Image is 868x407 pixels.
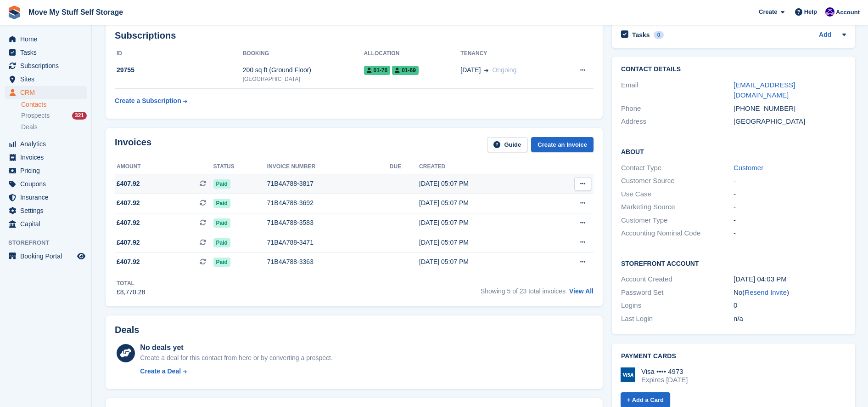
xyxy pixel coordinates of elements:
[20,250,75,263] span: Booking Portal
[115,160,213,174] th: Amount
[734,81,795,99] a: [EMAIL_ADDRESS][DOMAIN_NAME]
[487,137,527,152] a: Guide
[836,8,860,17] span: Account
[419,257,545,267] div: [DATE] 05:07 PM
[621,300,734,311] div: Logins
[213,218,230,228] span: Paid
[621,116,734,127] div: Address
[621,66,846,73] h2: Contact Details
[419,160,545,174] th: Created
[621,274,734,285] div: Account Created
[419,218,545,228] div: [DATE] 05:07 PM
[117,287,145,297] div: £8,770.28
[20,73,75,86] span: Sites
[621,353,846,360] h2: Payment cards
[5,73,87,86] a: menu
[621,258,846,268] h2: Storefront Account
[243,46,364,61] th: Booking
[734,164,763,172] a: Customer
[632,31,650,39] h2: Tasks
[392,66,419,75] span: 01-69
[419,179,545,189] div: [DATE] 05:07 PM
[140,367,332,376] a: Create a Deal
[21,123,38,132] span: Deals
[734,116,846,127] div: [GEOGRAPHIC_DATA]
[621,367,635,382] img: Visa Logo
[654,31,664,39] div: 0
[213,179,230,189] span: Paid
[5,151,87,164] a: menu
[734,300,846,311] div: 0
[76,251,87,262] a: Preview store
[641,376,688,384] div: Expires [DATE]
[825,7,834,17] img: Jade Whetnall
[267,238,390,247] div: 71B4A788-3471
[745,288,787,296] a: Resend Invite
[21,100,87,109] a: Contacts
[20,151,75,164] span: Invoices
[569,287,594,295] a: View All
[5,59,87,72] a: menu
[734,202,846,212] div: -
[20,33,75,46] span: Home
[364,66,391,75] span: 01-76
[621,314,734,324] div: Last Login
[72,112,87,120] div: 321
[5,191,87,204] a: menu
[213,199,230,208] span: Paid
[759,7,777,17] span: Create
[21,111,87,120] a: Prospects 321
[117,179,140,189] span: £407.92
[492,66,516,74] span: Ongoing
[115,46,243,61] th: ID
[621,80,734,101] div: Email
[460,46,560,61] th: Tenancy
[20,178,75,190] span: Coupons
[5,33,87,46] a: menu
[20,218,75,230] span: Capital
[115,92,187,109] a: Create a Subscription
[117,218,140,228] span: £407.92
[419,198,545,208] div: [DATE] 05:07 PM
[213,160,267,174] th: Status
[460,65,481,75] span: [DATE]
[734,274,846,285] div: [DATE] 04:03 PM
[115,325,139,335] h2: Deals
[734,189,846,200] div: -
[734,287,846,298] div: No
[5,164,87,177] a: menu
[213,238,230,247] span: Paid
[115,96,181,106] div: Create a Subscription
[115,65,243,75] div: 29755
[8,238,91,247] span: Storefront
[21,122,87,132] a: Deals
[243,75,364,83] div: [GEOGRAPHIC_DATA]
[531,137,594,152] a: Create an Invoice
[20,164,75,177] span: Pricing
[140,342,332,353] div: No deals yet
[621,176,734,186] div: Customer Source
[20,191,75,204] span: Insurance
[364,46,461,61] th: Allocation
[621,202,734,212] div: Marketing Source
[117,198,140,208] span: £407.92
[25,5,127,20] a: Move My Stuff Self Storage
[5,250,87,263] a: menu
[20,204,75,217] span: Settings
[117,279,145,287] div: Total
[390,160,419,174] th: Due
[481,287,566,295] span: Showing 5 of 23 total invoices
[621,287,734,298] div: Password Set
[267,160,390,174] th: Invoice number
[267,257,390,267] div: 71B4A788-3363
[804,7,817,17] span: Help
[734,228,846,239] div: -
[21,111,50,120] span: Prospects
[641,367,688,376] div: Visa •••• 4973
[819,30,831,40] a: Add
[734,103,846,114] div: [PHONE_NUMBER]
[5,46,87,59] a: menu
[621,215,734,226] div: Customer Type
[267,218,390,228] div: 71B4A788-3583
[117,238,140,247] span: £407.92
